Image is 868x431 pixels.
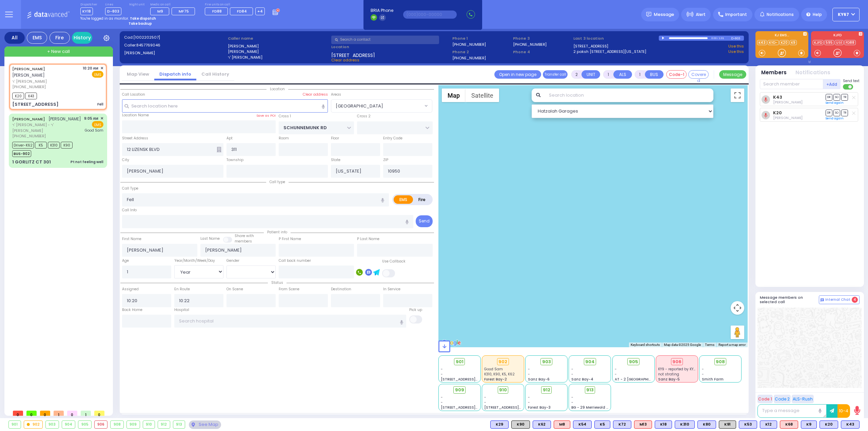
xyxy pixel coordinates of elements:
[615,377,665,382] span: AT - 2 [GEOGRAPHIC_DATA]
[801,420,817,429] div: BLS
[12,101,59,108] div: [STREET_ADDRESS]
[499,387,507,393] span: 910
[122,92,145,97] label: Call Location
[773,115,803,120] span: Yona Dovid Perl
[554,420,570,429] div: M8
[47,48,70,55] span: + New call
[719,420,736,429] div: K91
[105,7,121,15] span: D-803
[452,49,511,55] span: Phone 2
[179,8,189,14] span: MF75
[331,44,450,50] label: Location
[497,358,509,366] div: 902
[773,95,782,100] a: K43
[357,114,371,119] label: Cross 2
[122,236,141,242] label: First Name
[543,70,568,79] button: Transfer call
[768,40,779,45] a: KYD-
[130,16,156,21] strong: Take dispatch
[494,70,541,79] a: Open in new page
[331,92,341,97] label: Areas
[122,71,154,77] a: Map View
[67,411,77,416] span: 0
[696,12,706,18] span: Alert
[122,287,139,292] label: Assigned
[646,12,651,17] img: message.svg
[441,377,505,382] span: [STREET_ADDRESS][PERSON_NAME]
[571,372,573,377] span: -
[441,367,443,372] span: -
[731,89,744,102] button: Toggle fullscreen view
[205,3,265,7] label: Fire units on call
[533,420,551,429] div: BLS
[702,377,724,382] span: Smith Farm
[4,32,25,44] div: All
[228,55,329,60] label: ר' [PERSON_NAME]
[711,34,717,42] div: 0:00
[841,94,848,100] span: TR
[279,136,289,141] label: Room
[760,295,819,304] h5: Message members on selected call
[773,100,803,105] span: Moshe Hirsch Brach
[739,420,757,429] div: K53
[837,404,850,418] button: 10-4
[571,395,573,400] span: -
[12,150,31,157] span: BUS-902
[658,372,679,377] span: not strating
[217,147,221,152] span: Other building occupants
[728,49,744,55] a: Use this
[655,420,672,429] div: BLS
[35,142,47,149] span: K5
[826,110,832,116] span: DR
[50,32,70,44] div: Fire
[12,133,46,139] span: [PHONE_NUMBER]
[826,94,832,100] span: DR
[124,42,225,48] label: Caller:
[571,367,573,372] span: -
[841,420,860,429] div: K43
[331,99,432,112] span: MONROE VILLAGE
[655,420,672,429] div: K18
[675,420,695,429] div: BLS
[157,8,163,14] span: M9
[441,405,505,410] span: [STREET_ADDRESS][PERSON_NAME]
[824,40,834,45] a: 595
[129,3,144,7] label: Night unit
[719,70,746,79] button: Message
[122,186,138,191] label: Call Type
[12,116,45,122] a: [PERSON_NAME]
[833,110,840,116] span: SO
[533,420,551,429] div: K62
[80,7,93,15] span: KY18
[173,421,185,428] div: 913
[174,315,407,328] input: Search hospital
[542,358,551,365] span: 903
[174,258,223,263] div: Year/Month/Week/Day
[235,233,254,238] small: Share with
[27,10,72,19] img: Logo
[154,71,196,77] a: Dispatch info
[124,50,225,56] label: [PERSON_NAME]
[790,40,797,45] a: K9
[456,358,463,365] span: 901
[331,36,439,44] input: Search a contact
[12,72,45,78] span: [PERSON_NAME]
[122,208,137,213] label: Call Info
[826,101,844,105] a: Send again
[226,157,243,163] label: Township
[528,372,530,377] span: -
[228,49,329,55] label: [PERSON_NAME]
[813,12,822,18] span: Help
[235,239,252,244] span: members
[484,395,486,400] span: -
[760,420,777,429] div: K12
[226,136,233,141] label: Apt
[835,40,844,45] a: Util
[129,21,152,26] strong: Take backup
[12,93,24,99] span: K20
[697,420,716,429] div: BLS
[383,136,402,141] label: Entry Code
[81,411,91,416] span: 1
[634,420,652,429] div: M13
[513,42,547,47] label: [PHONE_NUMBER]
